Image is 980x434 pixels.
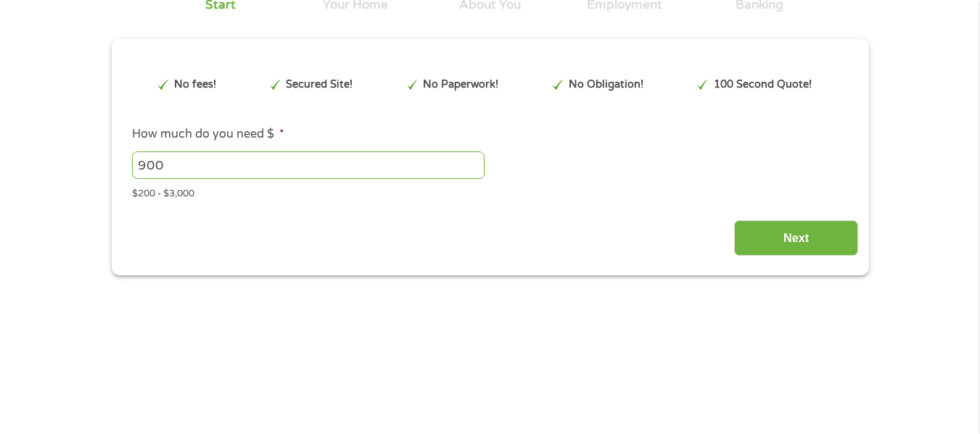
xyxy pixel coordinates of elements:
div: $200 - $3,000 [132,182,847,201]
p: No fees! [174,77,216,93]
p: 100 Second Quote! [714,77,812,93]
label: How much do you need $ [132,127,284,142]
p: No Obligation! [569,77,643,93]
p: Secured Site! [286,77,353,93]
p: No Paperwork! [423,77,498,93]
input: Next [734,220,858,256]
